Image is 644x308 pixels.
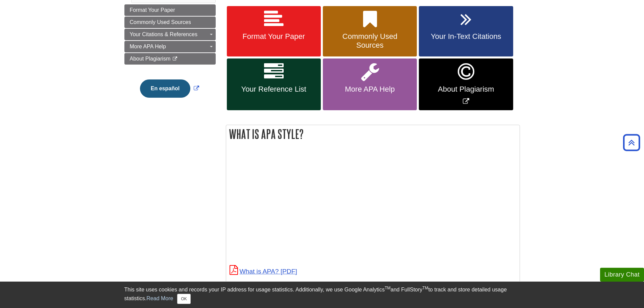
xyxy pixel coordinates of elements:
span: About Plagiarism [424,85,508,94]
button: Library Chat [600,268,644,282]
span: More APA Help [328,85,412,94]
span: Commonly Used Sources [328,32,412,50]
button: Close [177,294,190,304]
a: Your Citations & References [124,29,216,40]
span: Commonly Used Sources [130,19,191,25]
span: Format Your Paper [232,32,316,41]
a: Read More [146,295,173,301]
a: Your Reference List [227,58,321,110]
i: This link opens in a new window [172,57,178,61]
div: This site uses cookies and records your IP address for usage statistics. Additionally, we use Goo... [124,286,520,304]
a: Back to Top [621,138,642,147]
span: Format Your Paper [130,7,175,13]
span: Your In-Text Citations [424,32,508,41]
a: More APA Help [323,58,417,110]
button: En español [140,79,190,98]
span: About Plagiarism [130,56,171,62]
a: Format Your Paper [227,6,321,57]
a: About Plagiarism [124,53,216,65]
span: Your Reference List [232,85,316,94]
a: Your In-Text Citations [419,6,513,57]
span: Your Citations & References [130,31,197,37]
a: Link opens in new window [138,86,201,91]
sup: TM [385,286,390,290]
a: More APA Help [124,41,216,52]
iframe: What is APA? [230,152,419,259]
a: Link opens in new window [419,58,513,110]
span: More APA Help [130,44,166,49]
a: Commonly Used Sources [323,6,417,57]
h2: What is APA Style? [226,125,520,143]
a: What is APA? [230,268,297,275]
sup: TM [423,286,428,290]
a: Format Your Paper [124,4,216,16]
a: Commonly Used Sources [124,17,216,28]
